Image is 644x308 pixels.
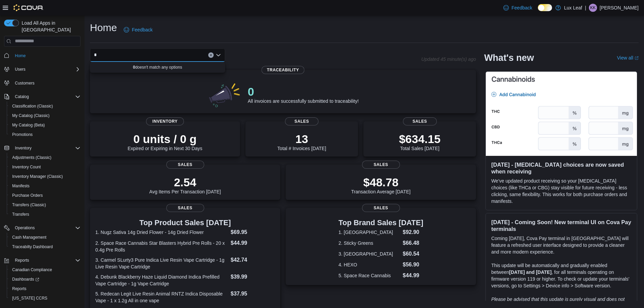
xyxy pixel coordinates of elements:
[166,204,204,212] span: Sales
[216,52,221,58] button: Close list of options
[12,155,51,160] span: Adjustments (Classic)
[9,182,32,190] a: Manifests
[12,224,38,232] button: Operations
[351,175,411,189] p: $48.78
[9,172,80,181] span: Inventory Manager (Classic)
[7,265,83,275] button: Canadian Compliance
[277,132,326,151] div: Total # Invoices [DATE]
[12,212,29,217] span: Transfers
[491,161,631,175] h3: [DATE] - [MEDICAL_DATA] choices are now saved when receiving
[12,144,80,152] span: Inventory
[7,153,83,162] button: Adjustments (Classic)
[338,229,400,236] dt: 1. [GEOGRAPHIC_DATA]
[9,163,44,171] a: Inventory Count
[509,269,551,275] strong: [DATE] and [DATE]
[12,235,46,240] span: Cash Management
[403,250,423,258] dd: $60.54
[1,223,83,233] button: Operations
[9,112,80,120] span: My Catalog (Classic)
[15,53,26,58] span: Home
[14,4,44,11] img: Cova
[12,93,80,101] span: Catalog
[15,225,35,231] span: Operations
[491,262,631,289] p: This update will be automatically and gradually enabled between , for all terminals operating on ...
[7,101,83,111] button: Classification (Classic)
[231,290,275,298] dd: $37.95
[9,210,80,218] span: Transfers
[362,161,400,169] span: Sales
[1,256,83,265] button: Reports
[248,85,359,104] div: All invoices are successfully submitted to traceability!
[1,92,83,101] button: Catalog
[9,121,80,129] span: My Catalog (Beta)
[12,79,80,87] span: Customers
[231,273,275,281] dd: $39.99
[9,163,80,171] span: Inventory Count
[600,4,639,12] p: [PERSON_NAME]
[207,81,242,108] img: 0
[12,144,34,152] button: Inventory
[9,153,54,162] a: Adjustments (Classic)
[9,294,50,302] a: [US_STATE] CCRS
[338,219,423,227] h3: Top Brand Sales [DATE]
[19,20,80,33] span: Load All Apps in [GEOGRAPHIC_DATA]
[7,111,83,120] button: My Catalog (Classic)
[9,266,55,274] a: Canadian Compliance
[12,93,31,101] button: Catalog
[9,201,80,209] span: Transfers (Classic)
[95,240,228,253] dt: 2. Space Race Cannabis Star Blasters Hybrid Pre Rolls - 20 x 0.4g Pre Rolls
[7,181,83,191] button: Manifests
[9,233,80,241] span: Cash Management
[12,295,47,301] span: [US_STATE] CCRS
[12,267,52,273] span: Canadian Compliance
[132,26,152,33] span: Feedback
[9,294,80,302] span: Washington CCRS
[231,239,275,247] dd: $44.99
[7,120,83,130] button: My Catalog (Beta)
[12,183,29,189] span: Manifests
[166,161,204,169] span: Sales
[12,51,80,60] span: Home
[285,117,319,125] span: Sales
[403,261,423,269] dd: $56.90
[9,233,49,241] a: Cash Management
[9,102,80,110] span: Classification (Classic)
[149,175,221,194] div: Avg Items Per Transaction [DATE]
[277,132,326,146] p: 13
[9,131,80,139] span: Promotions
[208,52,214,58] button: Clear input
[12,113,50,118] span: My Catalog (Classic)
[128,132,202,151] div: Expired or Expiring in Next 30 Days
[9,243,55,251] a: Traceabilty Dashboard
[9,201,49,209] a: Transfers (Classic)
[121,23,155,37] a: Feedback
[9,102,56,110] a: Classification (Classic)
[1,65,83,74] button: Users
[403,228,423,236] dd: $92.90
[12,244,53,250] span: Traceabilty Dashboard
[9,153,80,162] span: Adjustments (Classic)
[12,174,63,179] span: Inventory Manager (Classic)
[12,256,32,264] button: Reports
[9,275,42,283] a: Dashboards
[7,275,83,284] a: Dashboards
[501,1,535,15] a: Feedback
[511,4,532,11] span: Feedback
[1,143,83,153] button: Inventory
[491,219,631,232] h3: [DATE] - Coming Soon! New terminal UI on Cova Pay terminals
[538,4,552,11] input: Dark Mode
[15,67,25,72] span: Users
[146,117,184,125] span: Inventory
[635,56,639,60] svg: External link
[351,175,411,194] div: Transaction Average [DATE]
[15,145,31,151] span: Inventory
[12,65,28,73] button: Users
[338,261,400,268] dt: 4. HEXO
[12,132,33,137] span: Promotions
[399,132,440,146] p: $634.15
[248,85,359,98] p: 0
[9,172,66,181] a: Inventory Manager (Classic)
[7,200,83,210] button: Transfers (Classic)
[12,286,26,291] span: Reports
[9,210,32,218] a: Transfers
